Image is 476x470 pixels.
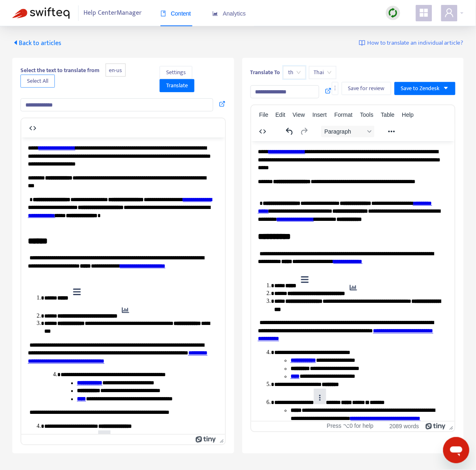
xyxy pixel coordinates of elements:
[342,82,391,95] button: Save for review
[324,128,364,135] span: Paragraph
[250,68,280,77] b: Translate To
[20,66,99,75] b: Select the text to translate from
[368,39,464,48] span: How to translate an individual article?
[321,126,374,137] button: Block Paragraph
[332,85,338,91] span: more
[401,84,440,93] span: Save to Zendesk
[395,82,456,95] button: Save to Zendeskcaret-down
[348,84,385,93] span: Save for review
[388,8,398,18] img: sync.dc5367851b00ba804db3.png
[160,66,192,79] button: Settings
[84,5,142,21] span: Help Center Manager
[106,64,126,77] span: en-us
[196,436,216,443] a: Powered by Tiny
[390,423,419,430] button: 2089 words
[384,126,398,137] button: Reveal or hide additional toolbar items
[288,66,301,79] span: th
[381,111,395,118] span: Table
[166,81,188,90] span: Translate
[160,79,194,92] button: Translate
[444,8,454,18] span: user
[282,126,296,137] button: Undo
[259,111,268,118] span: File
[293,111,305,118] span: View
[27,77,48,86] span: Select All
[443,437,469,463] iframe: Button to launch messaging window
[160,10,191,17] span: Content
[359,40,365,46] img: image-link
[314,66,332,79] span: Thai
[12,38,61,49] span: Back to articles
[360,111,374,118] span: Tools
[419,8,429,18] span: appstore
[275,111,285,118] span: Edit
[12,39,19,46] span: caret-left
[318,423,382,430] div: Press ⌥0 for help
[21,138,225,434] iframe: Rich Text Area
[212,10,246,17] span: Analytics
[251,141,455,421] iframe: Rich Text Area
[359,39,464,48] a: How to translate an individual article?
[334,111,352,118] span: Format
[212,11,218,16] span: area-chart
[217,435,225,445] div: Press the Up and Down arrow keys to resize the editor.
[332,82,338,95] button: more
[297,126,311,137] button: Redo
[20,75,55,88] button: Select All
[12,7,70,19] img: Swifteq
[402,111,414,118] span: Help
[166,68,186,77] span: Settings
[426,423,446,429] a: Powered by Tiny
[443,85,449,91] span: caret-down
[160,11,166,16] span: book
[446,422,455,431] div: Press the Up and Down arrow keys to resize the editor.
[313,111,327,118] span: Insert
